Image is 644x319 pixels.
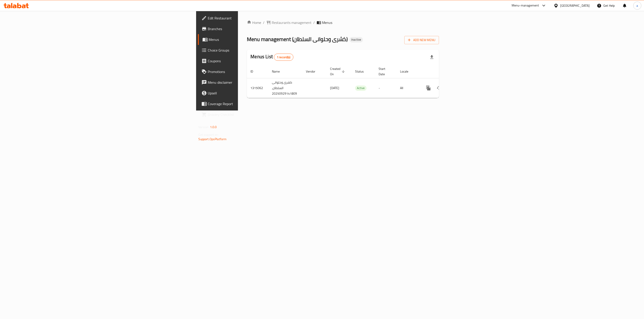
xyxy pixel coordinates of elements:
span: Menus [209,37,300,42]
nav: breadcrumb [247,20,439,25]
a: Promotions [198,66,304,77]
th: Actions [419,65,470,78]
a: Edit Restaurant [198,13,304,23]
button: Change Status [434,83,445,93]
span: Promotions [208,69,300,74]
span: 1.0.0 [210,124,217,130]
span: a [636,3,638,8]
span: 1 record(s) [274,55,293,59]
span: Status [355,69,370,74]
li: / [313,20,315,25]
a: Coupons [198,56,304,66]
a: Coverage Report [198,98,304,109]
span: Grocery Checklist [208,112,300,117]
div: Menu-management [512,3,539,8]
span: Coverage Report [208,101,300,106]
span: Version: [198,124,209,130]
a: Branches [198,23,304,34]
a: Menus [198,34,304,45]
span: Choice Groups [208,48,300,53]
div: [GEOGRAPHIC_DATA] [560,3,590,8]
span: Active [355,85,366,91]
span: Inactive [350,38,363,42]
span: Locale [400,69,414,74]
span: [DATE] [330,85,339,91]
span: Menu disclaimer [208,80,300,85]
span: Menus [322,20,332,25]
span: Get support on: [198,132,219,138]
span: Add New Menu [408,37,435,43]
a: Grocery Checklist [198,109,304,120]
span: Upsell [208,90,300,96]
button: Add New Menu [404,36,439,44]
td: - [375,78,396,98]
span: Branches [208,26,300,31]
div: Total records count [274,54,293,61]
div: Inactive [350,37,363,42]
span: Start Date [379,66,391,77]
button: more [423,83,434,93]
table: enhanced table [247,65,470,98]
span: Edit Restaurant [208,15,300,21]
a: Menu disclaimer [198,77,304,88]
span: Coupons [208,58,300,64]
a: Upsell [198,88,304,98]
span: ID [250,69,259,74]
div: Active [355,85,366,91]
span: Vendor [306,69,321,74]
a: Choice Groups [198,45,304,56]
div: Export file [426,52,437,63]
a: Support.OpsPlatform [198,136,227,142]
td: All [396,78,419,98]
h2: Menus List [250,53,293,61]
span: Name [272,69,286,74]
span: Created On [330,66,346,77]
